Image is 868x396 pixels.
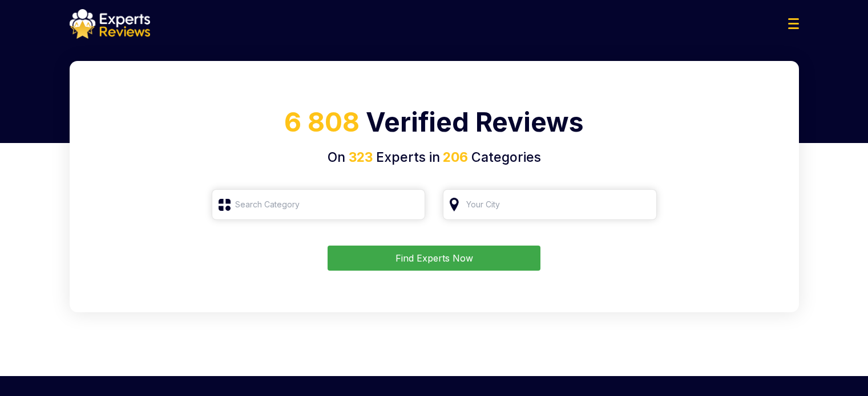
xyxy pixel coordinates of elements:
span: 6 808 [284,106,360,138]
img: Menu Icon [788,18,799,29]
input: Search Category [212,189,426,220]
span: 206 [440,149,468,165]
h1: Verified Reviews [83,103,785,148]
img: logo [70,9,150,39]
button: Find Experts Now [328,246,540,271]
h4: On Experts in Categories [83,148,785,168]
span: 323 [349,149,373,165]
input: Your City [443,189,657,220]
